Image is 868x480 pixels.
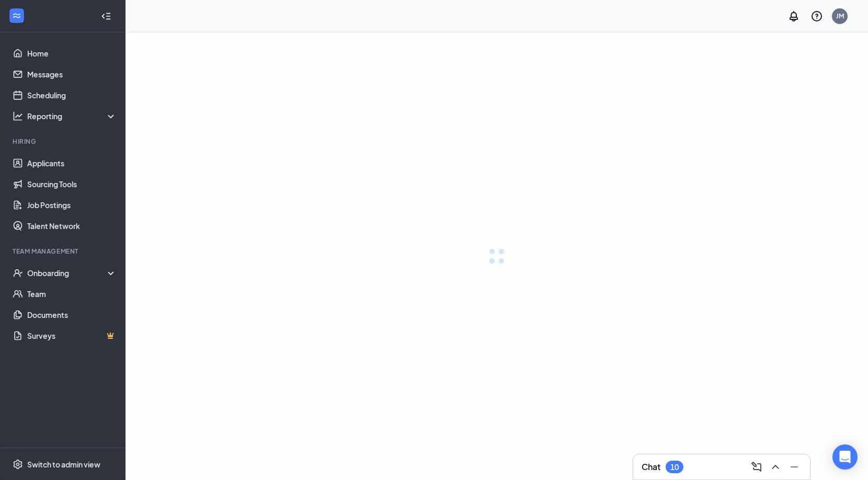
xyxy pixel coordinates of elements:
[27,43,117,64] a: Home
[13,459,23,470] svg: Settings
[27,153,117,174] a: Applicants
[785,459,802,475] button: Minimize
[27,304,117,325] a: Documents
[832,444,858,470] div: Open Intercom Messenger
[810,10,823,22] svg: QuestionInfo
[788,461,801,473] svg: Minimize
[27,174,117,195] a: Sourcing Tools
[27,111,117,121] div: Reporting
[27,195,117,215] a: Job Postings
[27,64,117,85] a: Messages
[670,463,679,472] div: 10
[13,268,23,278] svg: UserCheck
[27,325,117,346] a: SurveysCrown
[13,111,23,121] svg: Analysis
[27,459,100,470] div: Switch to admin view
[13,247,115,256] div: Team Management
[836,12,844,20] div: JM
[747,459,764,475] button: ComposeMessage
[27,283,117,304] a: Team
[787,10,800,22] svg: Notifications
[27,215,117,236] a: Talent Network
[750,461,763,473] svg: ComposeMessage
[642,461,660,473] h3: Chat
[13,137,115,146] div: Hiring
[27,85,117,106] a: Scheduling
[769,461,782,473] svg: ChevronUp
[766,459,783,475] button: ChevronUp
[12,10,22,21] svg: WorkstreamLogo
[27,268,117,278] div: Onboarding
[101,11,111,21] svg: Collapse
